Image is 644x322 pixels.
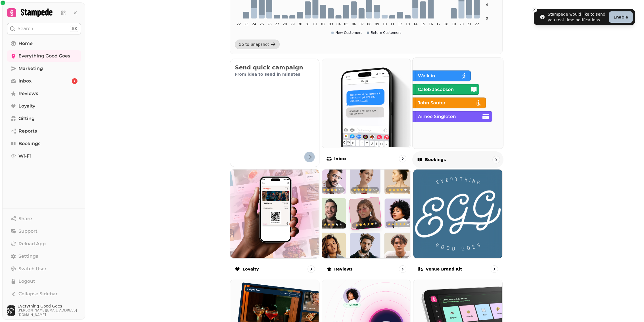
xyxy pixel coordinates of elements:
[260,22,264,26] tspan: 25
[235,63,315,71] h2: Send quick campaign
[230,169,319,278] a: LoyaltyLoyalty
[321,22,325,26] tspan: 02
[459,22,464,26] tspan: 20
[426,266,462,272] p: Venue brand kit
[313,22,318,26] tspan: 01
[18,40,33,47] span: Home
[436,22,441,26] tspan: 17
[390,22,394,26] tspan: 11
[244,22,248,26] tspan: 23
[382,22,387,26] tspan: 10
[74,79,76,83] span: 5
[7,213,81,224] button: Share
[493,157,499,162] svg: go to
[306,22,310,26] tspan: 31
[429,22,433,26] tspan: 16
[18,240,46,247] span: Reload App
[322,169,411,278] a: ReviewsReviews
[18,253,38,260] span: Settings
[400,266,405,272] svg: go to
[283,22,287,26] tspan: 28
[7,251,81,262] a: Settings
[7,305,15,316] img: User avatar
[367,30,402,35] div: Return Customers
[7,23,81,34] button: Search⌘K
[413,169,503,278] a: Venue brand kit
[252,22,256,26] tspan: 24
[7,276,81,287] button: Logout
[242,266,259,272] p: Loyalty
[400,156,405,162] svg: go to
[359,22,364,26] tspan: 07
[7,150,81,162] a: Wi-Fi
[486,3,488,7] tspan: 4
[352,22,356,26] tspan: 06
[267,22,271,26] tspan: 26
[235,40,280,49] a: Go to Snapshot
[425,157,446,162] p: Bookings
[398,22,402,26] tspan: 12
[421,22,425,26] tspan: 15
[444,22,448,26] tspan: 18
[18,78,32,84] span: Inbox
[331,30,362,35] div: New Customers
[237,22,241,26] tspan: 22
[486,16,488,20] tspan: 0
[230,59,319,167] button: Send quick campaignFrom idea to send in minutes
[334,156,347,162] p: Inbox
[412,57,503,168] a: BookingsBookings
[7,113,81,124] a: Gifting
[321,58,410,147] img: Inbox
[7,38,81,49] a: Home
[452,22,456,26] tspan: 19
[475,22,479,26] tspan: 22
[18,228,37,235] span: Support
[322,59,411,167] a: InboxInbox
[7,75,81,87] a: Inbox5
[18,153,31,160] span: Wi-Fi
[70,26,78,32] div: ⌘K
[298,22,302,26] tspan: 30
[7,100,81,112] a: Loyalty
[412,57,503,148] img: Bookings
[18,25,33,32] p: Search
[492,266,497,272] svg: go to
[7,50,81,62] a: Everything Good Goes
[18,115,35,122] span: Gifting
[290,22,294,26] tspan: 29
[18,53,70,59] span: Everything Good Goes
[7,238,81,249] button: Reload App
[344,22,348,26] tspan: 05
[18,103,35,110] span: Loyalty
[532,7,537,13] button: Close toast
[275,22,279,26] tspan: 27
[308,266,314,272] svg: go to
[7,63,81,74] a: Marketing
[18,304,81,308] span: Everything Good Goes
[18,128,37,135] span: Reports
[609,11,633,23] button: Enable
[467,22,471,26] tspan: 21
[405,22,410,26] tspan: 13
[413,22,417,26] tspan: 14
[18,278,35,285] span: Logout
[7,263,81,274] button: Switch User
[7,138,81,149] a: Bookings
[336,22,341,26] tspan: 04
[7,288,81,300] button: Collapse Sidebar
[7,88,81,99] a: Reviews
[7,226,81,237] button: Support
[367,22,371,26] tspan: 08
[321,169,410,258] img: Reviews
[18,65,43,72] span: Marketing
[18,290,58,297] span: Collapse Sidebar
[414,170,502,258] img: aHR0cHM6Ly9maWxlcy5zdGFtcGVkZS5haS8wMzEyNjdmNi0zNjFmLTExZWEtOTQ3Mi0wNmE0ZDY1OTcxNjAvbWVkaWEvOWJiO...
[18,140,40,147] span: Bookings
[18,90,38,97] span: Reviews
[334,266,353,272] p: Reviews
[18,265,47,272] span: Switch User
[548,11,607,23] div: Stampede would like to send you real-time notifications
[7,304,81,317] button: User avatarEverything Good Goes[PERSON_NAME][EMAIL_ADDRESS][DOMAIN_NAME]
[230,169,319,258] img: Loyalty
[18,308,81,317] span: [PERSON_NAME][EMAIL_ADDRESS][DOMAIN_NAME]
